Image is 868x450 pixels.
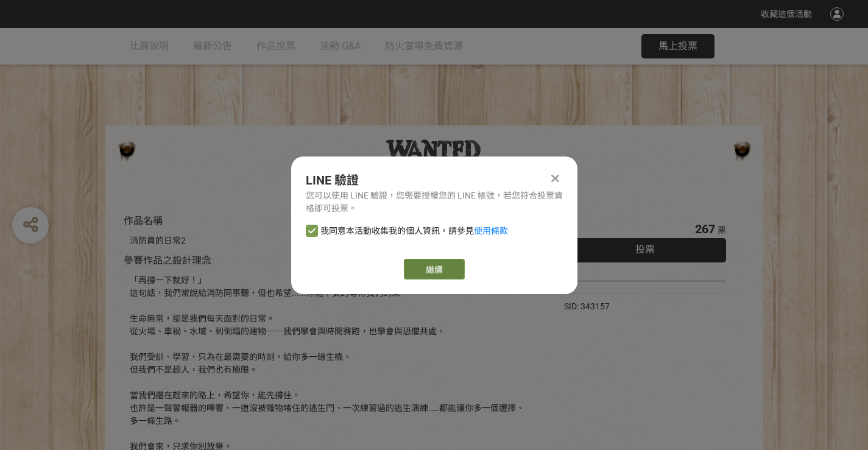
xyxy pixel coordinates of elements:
[130,28,169,65] a: 比賽說明
[761,9,812,19] span: 收藏這個活動
[474,226,508,236] a: 使用條款
[695,222,715,236] span: 267
[124,215,163,227] span: 作品名稱
[658,40,697,52] span: 馬上投票
[306,189,563,215] div: 您可以使用 LINE 驗證，您需要授權您的 LINE 帳號，若您符合投票資格即可投票。
[641,34,715,58] button: 馬上投票
[320,40,361,52] span: 活動 Q&A
[193,28,232,65] a: 最新公告
[124,255,211,266] span: 參賽作品之設計理念
[306,171,563,189] div: LINE 驗證
[320,225,508,237] span: 我同意本活動收集我的個人資訊，請參見
[564,301,610,311] span: SID: 343157
[385,40,463,52] span: 防火宣導免費資源
[130,40,169,52] span: 比賽說明
[256,40,295,52] span: 作品投票
[718,225,726,235] span: 票
[193,40,232,52] span: 最新公告
[404,259,465,279] a: 繼續
[635,244,655,255] span: 投票
[385,28,463,65] a: 防火宣導免費資源
[130,234,528,247] div: 消防員的日常2
[320,28,361,65] a: 活動 Q&A
[256,28,295,65] a: 作品投票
